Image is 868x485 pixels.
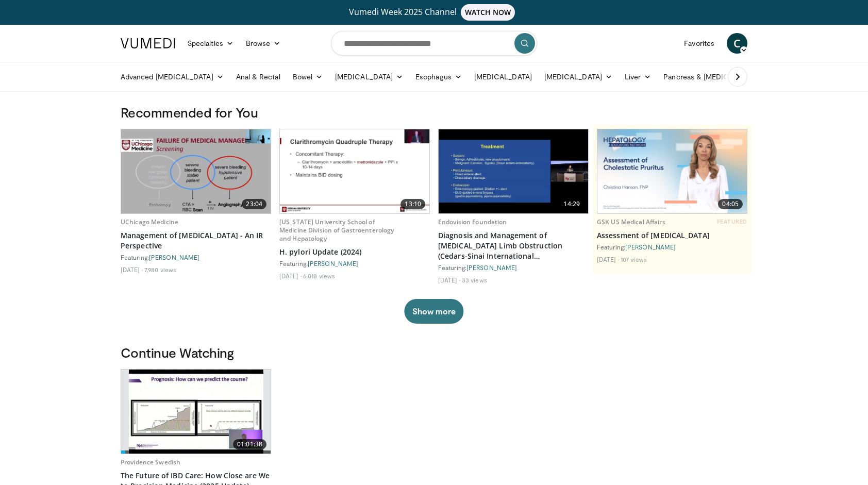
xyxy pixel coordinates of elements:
div: Featuring: [597,243,747,251]
a: Specialties [181,33,240,54]
div: Featuring: [438,263,589,272]
a: 01:01:38 [121,370,271,454]
a: Bowel [287,66,329,87]
span: 13:10 [400,199,425,209]
a: [PERSON_NAME] [308,260,358,267]
span: 01:01:38 [233,439,266,449]
li: 33 views [462,276,487,284]
img: 94cbdef1-8024-4923-aeed-65cc31b5ce88.620x360_q85_upscale.jpg [280,129,429,213]
a: H. pylori Update (2024) [279,247,430,257]
a: Management of [MEDICAL_DATA] - An IR Perspective [121,230,271,251]
button: Show more [404,299,463,324]
a: Diagnosis and Management of [MEDICAL_DATA] Limb Obstruction (Cedars-Sinai International [MEDICAL_... [438,230,589,261]
a: [PERSON_NAME] [149,254,199,261]
a: GSK US Medical Affairs [597,218,665,226]
li: 7,980 views [144,265,176,274]
a: Endovision Foundation [438,218,507,226]
a: [PERSON_NAME] [625,243,676,250]
img: af08a468-0f90-42b0-99f2-fb764c63d5d7.620x360_q85_upscale.jpg [439,129,588,213]
h3: Continue Watching [121,344,747,361]
a: Anal & Rectal [230,66,287,87]
img: f07a691c-eec3-405b-bc7b-19fe7e1d3130.620x360_q85_upscale.jpg [121,129,271,213]
li: 107 views [621,255,647,263]
a: Providence Swedish [121,458,180,466]
a: Favorites [678,33,721,54]
a: C [727,33,747,54]
a: Assessment of [MEDICAL_DATA] [597,230,747,241]
a: 14:29 [439,129,588,213]
div: Featuring: [279,259,430,267]
a: [US_STATE] University School of Medicine Division of Gastroenterology and Hepatology [279,218,394,243]
a: Pancreas & [MEDICAL_DATA] [657,66,778,87]
div: Featuring: [121,253,271,261]
a: Esophagus [409,66,468,87]
span: 23:04 [242,199,266,209]
a: [MEDICAL_DATA] [468,66,538,87]
a: Liver [619,66,657,87]
a: Vumedi Week 2025 ChannelWATCH NOW [122,4,746,21]
span: 14:29 [559,199,584,209]
a: 04:05 [597,129,747,213]
a: [MEDICAL_DATA] [538,66,619,87]
a: Advanced [MEDICAL_DATA] [114,66,230,87]
a: UChicago Medicine [121,218,178,226]
img: 31b7e813-d228-42d3-be62-e44350ef88b5.jpg.620x360_q85_upscale.jpg [597,129,747,213]
a: Browse [240,33,287,54]
img: VuMedi Logo [121,38,175,48]
a: [PERSON_NAME] [466,264,517,271]
h3: Recommended for You [121,104,747,121]
span: FEATURED [717,218,747,225]
a: [MEDICAL_DATA] [329,66,409,87]
li: [DATE] [438,276,460,284]
span: WATCH NOW [461,4,515,21]
a: 23:04 [121,129,271,213]
a: 13:10 [280,129,429,213]
img: 5488d4f2-3f7c-4edc-8763-0e7e024c2115.620x360_q85_upscale.jpg [129,370,263,454]
li: [DATE] [597,255,619,263]
input: Search topics, interventions [331,31,537,56]
li: [DATE] [121,265,143,274]
span: 04:05 [718,199,743,209]
li: 6,018 views [303,272,335,280]
li: [DATE] [279,272,302,280]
